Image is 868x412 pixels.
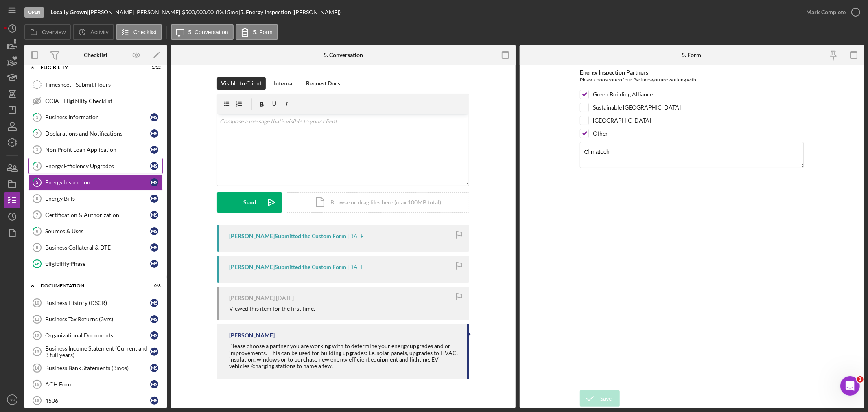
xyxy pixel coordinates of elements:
div: M S [150,364,158,372]
div: Business Bank Statements (3mos) [45,365,150,371]
a: 8Sources & UsesMS [28,223,163,239]
button: SS [4,392,20,408]
tspan: 10 [34,300,39,305]
b: Locally Grown [50,9,87,15]
div: M S [150,243,158,252]
div: ELIGIBILITY [41,65,140,70]
label: [GEOGRAPHIC_DATA] [593,116,651,125]
text: SS [10,398,15,402]
button: 5. Conversation [171,24,234,40]
a: 6Energy BillsMS [28,191,163,207]
button: Mark Complete [798,4,864,20]
button: Save [580,390,620,407]
div: Non Profit Loan Application [45,147,150,153]
a: 164506 TMS [28,392,163,409]
a: 1Business InformationMS [28,109,163,125]
div: | [50,9,89,15]
div: Eligibility Phase [45,261,150,267]
a: CCIA - Eligibility Checklist [28,93,163,109]
div: Business Income Statement (Current and 3 full years) [45,345,150,358]
a: Timesheet - Submit Hours [28,77,163,93]
a: 10Business History (DSCR)MS [28,295,163,311]
div: M S [150,315,158,323]
textarea: Climatech [580,142,804,168]
a: 15ACH FormMS [28,376,163,392]
a: 2Declarations and NotificationsMS [28,125,163,142]
a: 7Certification & AuthorizationMS [28,207,163,223]
div: CCIA - Eligibility Checklist [45,98,162,104]
label: Checklist [133,29,157,35]
div: Viewed this item for the first time. [229,305,315,312]
div: Certification & Authorization [45,212,150,218]
time: 2025-08-18 17:27 [348,233,365,239]
div: Visible to Client [221,77,262,90]
div: M S [150,129,158,138]
div: M S [150,260,158,268]
a: 12Organizational DocumentsMS [28,327,163,344]
div: Internal [274,77,294,90]
tspan: 12 [34,333,39,338]
div: Business Information [45,114,150,121]
div: M S [150,380,158,388]
div: M S [150,162,158,170]
label: Green Building Alliance [593,90,653,99]
div: M S [150,348,158,356]
div: Energy Inspection [45,179,150,186]
a: 5Energy InspectionMS [28,174,163,191]
div: M S [150,195,158,203]
div: Energy Inspection Partners [580,69,804,76]
tspan: 16 [34,398,39,403]
iframe: Intercom live chat [840,376,860,396]
button: Activity [73,24,114,40]
div: Sources & Uses [45,228,150,234]
tspan: 11 [34,317,39,322]
tspan: 5 [36,180,38,185]
div: 0 / 8 [146,283,161,288]
a: 3Non Profit Loan ApplicationMS [28,142,163,158]
div: Open [24,7,44,18]
div: 15 mo [224,9,238,15]
div: M S [150,113,158,121]
time: 2025-07-22 15:18 [276,295,294,301]
div: Business History (DSCR) [45,300,150,306]
div: M S [150,178,158,186]
a: 4Energy Efficiency UpgradesMS [28,158,163,174]
div: M S [150,211,158,219]
div: 5. Form [682,52,702,58]
div: ACH Form [45,381,150,388]
tspan: 6 [36,196,38,201]
a: 9Business Collateral & DTEMS [28,239,163,256]
a: 14Business Bank Statements (3mos)MS [28,360,163,376]
div: Organizational Documents [45,332,150,339]
label: 5. Conversation [188,29,228,35]
div: | 5. Energy Inspection ([PERSON_NAME]) [238,9,341,15]
label: 5. Form [253,29,273,35]
div: Timesheet - Submit Hours [45,81,162,88]
div: [PERSON_NAME] [PERSON_NAME] | [89,9,182,15]
div: Request Docs [306,77,340,90]
button: 5. Form [236,24,278,40]
div: Business Tax Returns (3yrs) [45,316,150,322]
tspan: 8 [36,228,38,234]
tspan: 4 [36,163,39,169]
div: Checklist [84,52,107,58]
div: M S [150,397,158,405]
tspan: 13 [34,349,39,354]
tspan: 15 [34,382,39,387]
label: Activity [90,29,108,35]
span: 1 [857,376,864,383]
div: Mark Complete [806,4,846,20]
div: M S [150,227,158,235]
div: [PERSON_NAME] [229,295,275,301]
tspan: 14 [34,366,39,370]
div: [PERSON_NAME] Submitted the Custom Form [229,264,346,270]
div: 8 % [216,9,224,15]
button: Send [217,192,282,213]
div: Declarations and Notifications [45,130,150,137]
div: [PERSON_NAME] [229,332,275,339]
div: M S [150,146,158,154]
button: Visible to Client [217,77,266,90]
a: 13Business Income Statement (Current and 3 full years)MS [28,344,163,360]
button: Internal [270,77,298,90]
div: Save [600,390,612,407]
